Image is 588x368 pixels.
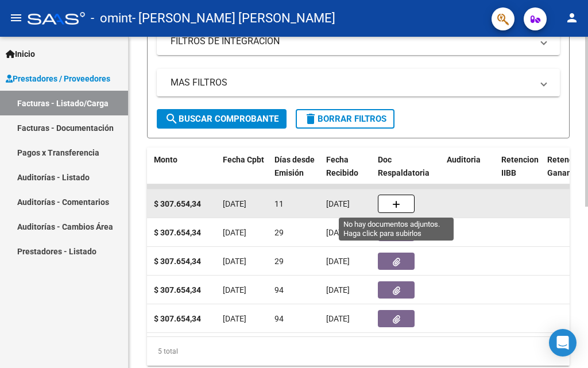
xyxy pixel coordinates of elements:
span: - omint [91,6,132,31]
datatable-header-cell: Días desde Emisión [270,148,322,198]
strong: $ 307.654,34 [154,314,201,323]
span: Retención Ganancias [547,155,586,177]
datatable-header-cell: Auditoria [442,148,497,198]
datatable-header-cell: Doc Respaldatoria [373,148,442,198]
div: 5 total [147,337,570,366]
span: [DATE] [223,228,246,237]
span: Buscar Comprobante [165,114,278,124]
mat-expansion-panel-header: FILTROS DE INTEGRACION [157,28,560,55]
mat-panel-title: MAS FILTROS [171,76,532,89]
span: - [PERSON_NAME] [PERSON_NAME] [132,6,335,31]
span: [DATE] [223,257,246,266]
span: Doc Respaldatoria [378,155,430,177]
button: Buscar Comprobante [157,109,287,129]
datatable-header-cell: Retencion IIBB [497,148,543,198]
button: Borrar Filtros [296,109,394,129]
span: Fecha Recibido [326,155,358,177]
span: Borrar Filtros [304,114,386,124]
datatable-header-cell: Monto [149,148,218,198]
span: 11 [274,199,284,208]
span: [DATE] [223,285,246,295]
datatable-header-cell: Fecha Recibido [322,148,373,198]
span: [DATE] [223,199,246,208]
span: Monto [154,155,177,164]
span: [DATE] [326,199,350,208]
span: Fecha Cpbt [223,155,264,164]
span: Prestadores / Proveedores [6,72,110,85]
span: Días desde Emisión [274,155,315,177]
span: 94 [274,314,284,323]
span: 94 [274,285,284,295]
strong: $ 307.654,34 [154,285,201,295]
mat-icon: menu [9,11,23,25]
span: Auditoria [447,155,481,164]
span: [DATE] [223,314,246,323]
strong: $ 307.654,34 [154,257,201,266]
span: Inicio [6,48,35,60]
span: [DATE] [326,257,350,266]
mat-expansion-panel-header: MAS FILTROS [157,69,560,96]
datatable-header-cell: Fecha Cpbt [218,148,270,198]
mat-panel-title: FILTROS DE INTEGRACION [171,35,532,48]
mat-icon: search [165,112,179,126]
mat-icon: person [565,11,579,25]
span: [DATE] [326,314,350,323]
strong: $ 307.654,34 [154,228,201,237]
span: Retencion IIBB [501,155,539,177]
span: [DATE] [326,285,350,295]
div: Open Intercom Messenger [549,329,577,357]
strong: $ 307.654,34 [154,199,201,208]
mat-icon: delete [304,112,318,126]
span: [DATE] [326,228,350,237]
span: 29 [274,228,284,237]
span: 29 [274,257,284,266]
